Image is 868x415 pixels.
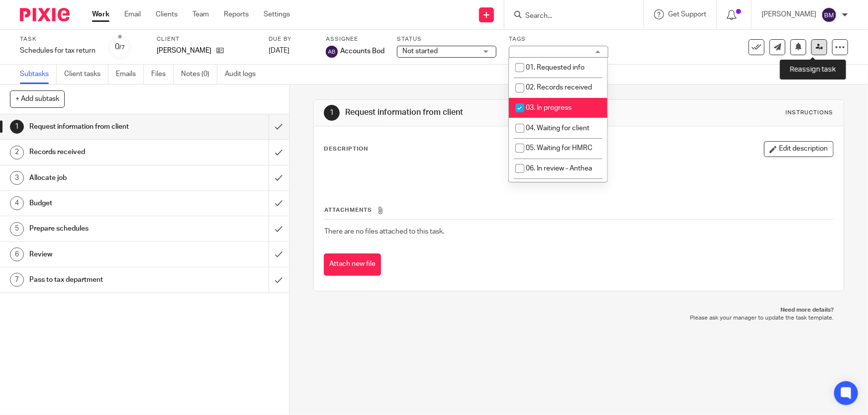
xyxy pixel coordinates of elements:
span: [DATE] [269,47,289,54]
a: Reports [224,9,249,19]
label: Task [20,35,96,43]
span: 04. Waiting for client [526,125,589,132]
img: svg%3E [821,7,837,23]
span: Attachments [324,207,372,213]
label: Tags [509,35,608,43]
a: Email [124,9,141,19]
h1: Review [29,247,182,262]
div: 1 [324,105,340,121]
h1: Records received [29,145,182,160]
span: 02. Records received [526,84,592,91]
div: Schedules for tax return [20,46,96,56]
span: 03. In progress [526,104,572,111]
div: 0 [115,41,125,53]
span: Accounts Bod [340,46,385,56]
button: Attach new file [324,253,381,276]
input: Search [524,12,614,21]
a: Client tasks [64,65,108,84]
a: Settings [264,9,290,19]
button: Edit description [764,141,834,157]
span: There are no files attached to this task. [324,228,444,235]
a: Clients [156,9,178,19]
a: Emails [116,65,144,84]
label: Due by [269,35,313,43]
h1: Allocate job [29,170,182,185]
div: 2 [10,146,24,160]
div: 6 [10,248,24,261]
small: /7 [119,45,125,50]
span: 06. In review - Anthea [526,165,592,172]
a: Audit logs [225,65,263,84]
a: Subtasks [20,65,57,84]
a: Work [92,9,109,19]
span: 05. Waiting for HMRC [526,145,592,152]
span: Get Support [668,11,706,18]
div: 5 [10,222,24,236]
a: Notes (0) [181,65,217,84]
div: 1 [10,120,24,134]
a: Files [151,65,174,84]
div: 3 [10,171,24,185]
div: 4 [10,196,24,210]
h1: Prepare schedules [29,221,182,236]
h1: Budget [29,196,182,211]
h1: Request information from client [29,119,182,134]
h1: Pass to tax department [29,272,182,287]
h1: Request information from client [345,107,600,118]
p: Please ask your manager to update the task template. [323,314,834,322]
img: Pixie [20,8,70,21]
img: svg%3E [326,46,338,58]
span: Not started [402,48,438,55]
div: 7 [10,273,24,287]
p: [PERSON_NAME] [157,46,211,56]
p: Description [324,145,368,153]
label: Assignee [326,35,385,43]
a: Team [193,9,209,19]
button: + Add subtask [10,90,65,107]
div: Instructions [786,109,834,117]
span: 01. Requested info [526,64,584,71]
label: Client [157,35,256,43]
label: Status [397,35,496,43]
p: Need more details? [323,306,834,314]
p: [PERSON_NAME] [762,9,816,19]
